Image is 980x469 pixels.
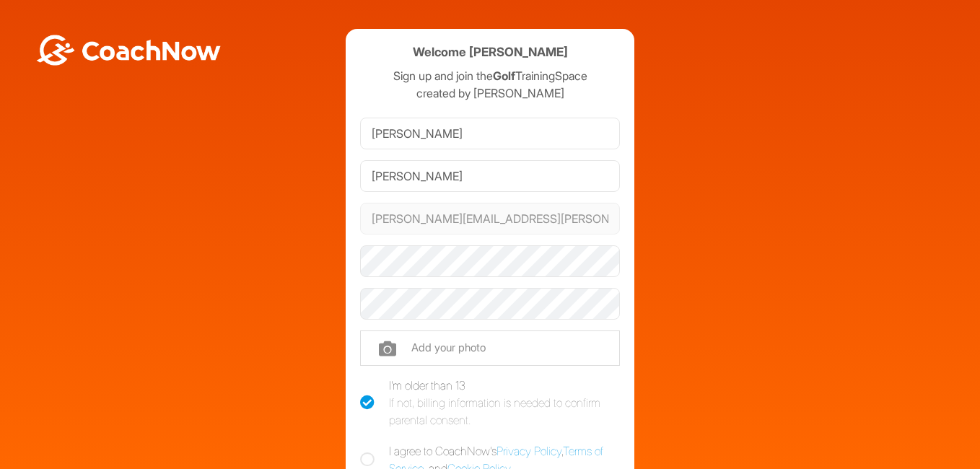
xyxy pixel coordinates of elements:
div: I'm older than 13 [389,377,620,429]
input: Email [360,203,620,234]
p: Sign up and join the TrainingSpace [360,67,620,84]
strong: Golf [493,69,515,83]
a: Privacy Policy [496,444,561,458]
img: BwLJSsUCoWCh5upNqxVrqldRgqLPVwmV24tXu5FoVAoFEpwwqQ3VIfuoInZCoVCoTD4vwADAC3ZFMkVEQFDAAAAAElFTkSuQmCC [35,35,222,66]
div: If not, billing information is needed to confirm parental consent. [389,394,620,429]
h4: Welcome [PERSON_NAME] [413,43,568,61]
p: created by [PERSON_NAME] [360,84,620,102]
input: Last Name [360,160,620,192]
input: First Name [360,118,620,149]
